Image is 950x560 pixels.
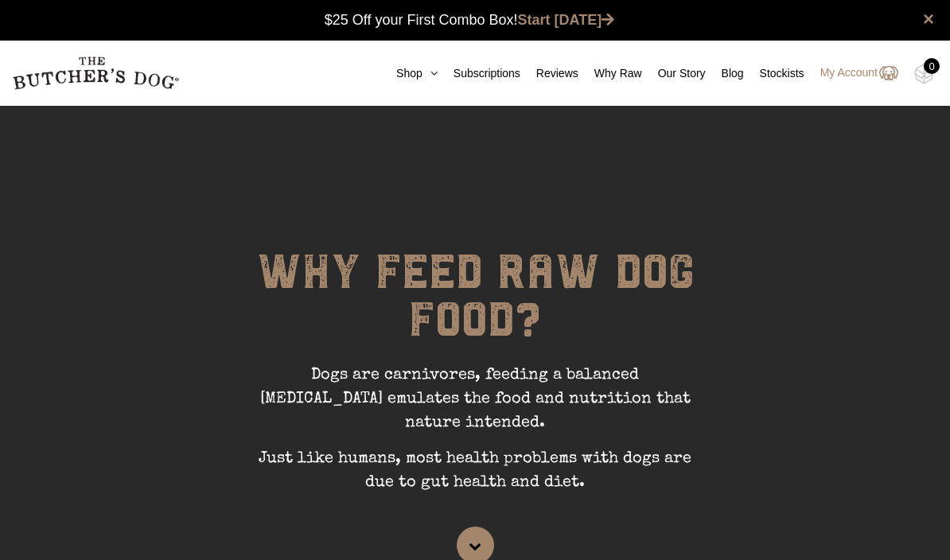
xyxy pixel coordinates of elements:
a: Shop [380,65,438,82]
a: Subscriptions [438,65,520,82]
img: TBD_Cart-Empty.png [914,64,934,84]
a: Our Story [642,65,706,82]
a: Blog [706,65,744,82]
a: My Account [804,64,898,83]
div: 0 [924,58,940,74]
a: Why Raw [578,65,642,82]
p: Just like humans, most health problems with dogs are due to gut health and diet. [236,447,714,507]
a: Start [DATE] [518,12,615,28]
a: Stockists [744,65,804,82]
p: Dogs are carnivores, feeding a balanced [MEDICAL_DATA] emulates the food and nutrition that natur... [236,364,714,447]
h1: WHY FEED RAW DOG FOOD? [236,248,714,364]
a: Reviews [520,65,578,82]
a: close [923,10,934,29]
